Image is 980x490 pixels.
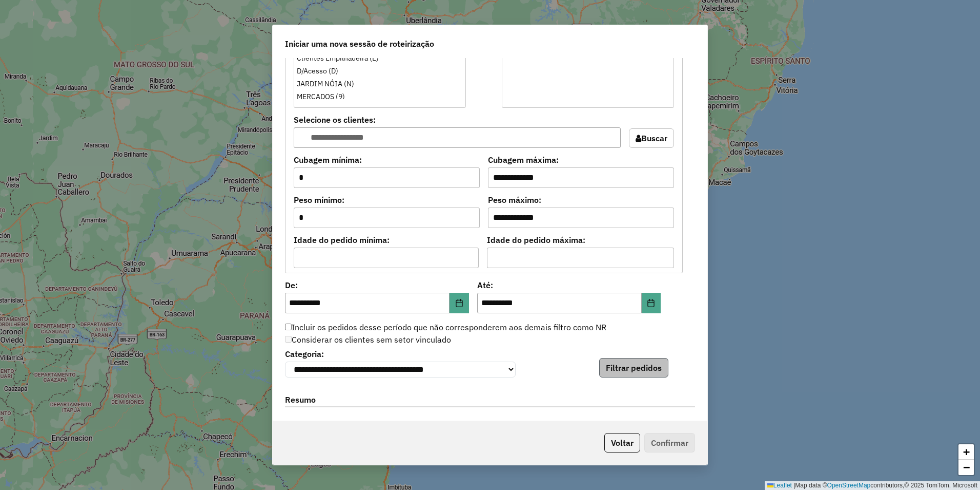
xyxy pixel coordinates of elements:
div: MERCADOS (9) [297,91,463,102]
div: D/Acesso (D) [297,66,463,77]
button: Buscar [629,128,674,148]
span: − [963,461,970,474]
div: Map data © contributors,© 2025 TomTom, Microsoft [765,481,980,490]
label: Cubagem mínima: [294,154,480,166]
label: Até: [477,279,661,291]
label: Incluir os pedidos desse período que não corresponderem aos demais filtro como NR [285,321,606,333]
label: Peso máximo: [488,194,674,206]
button: Choose Date [450,293,469,313]
label: Cubagem máxima: [488,154,674,166]
input: Considerar os clientes sem setor vinculado [285,336,292,343]
button: Filtrar pedidos [599,358,668,378]
a: Leaflet [767,482,792,489]
label: Idade do pedido máxima: [487,234,675,246]
div: Clientes Empilhadeira (E) [297,53,463,64]
label: Selecione os clientes: [294,114,621,126]
label: De: [285,279,469,291]
a: Zoom out [958,460,974,475]
input: Incluir os pedidos desse período que não corresponderem aos demais filtro como NR [285,324,292,330]
label: Idade do pedido mínima: [294,234,479,246]
span: | [793,482,795,489]
label: Considerar os clientes sem setor vinculado [285,333,451,346]
span: Iniciar uma nova sessão de roteirização [285,37,434,50]
a: OpenStreetMap [827,482,871,489]
div: 0 [455,418,525,430]
a: Zoom in [958,444,974,460]
label: Categoria: [285,348,516,360]
span: Clientes que serão roteirizados: [279,418,455,430]
label: Resumo [285,393,695,407]
div: JARDIM NÓIA (N) [297,79,463,89]
span: + [963,445,970,458]
label: Peso mínimo: [294,194,480,206]
button: Choose Date [642,293,661,313]
button: Voltar [604,433,640,453]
